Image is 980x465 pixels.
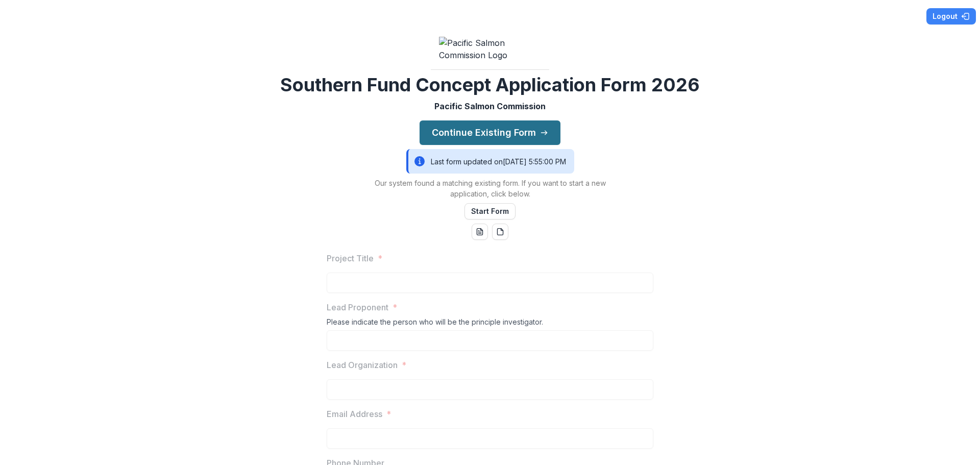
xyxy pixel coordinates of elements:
button: Continue Existing Form [420,120,560,145]
p: Email Address [327,408,382,420]
button: Start Form [464,203,516,219]
p: Our system found a matching existing form. If you want to start a new application, click below. [362,178,618,199]
p: Pacific Salmon Commission [434,100,546,112]
div: Last form updated on [DATE] 5:55:00 PM [406,149,574,174]
p: Project Title [327,252,374,264]
p: Lead Organization [327,359,398,371]
div: Please indicate the person who will be the principle investigator. [327,317,653,330]
button: word-download [472,224,488,240]
h2: Southern Fund Concept Application Form 2026 [280,74,700,96]
button: Logout [926,8,976,25]
button: pdf-download [492,224,508,240]
p: Lead Proponent [327,301,388,313]
img: Pacific Salmon Commission Logo [439,37,541,61]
